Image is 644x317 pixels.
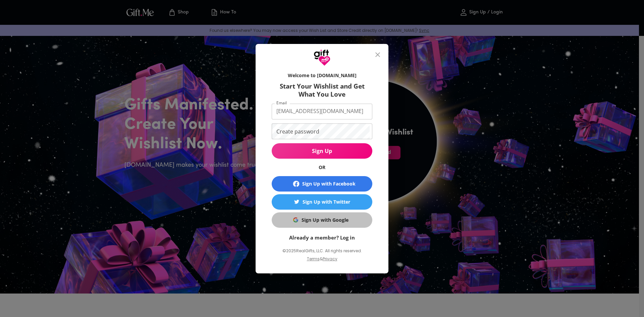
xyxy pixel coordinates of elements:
a: Privacy [323,256,337,262]
button: Sign Up with GoogleSign Up with Google [272,212,372,228]
img: Sign Up with Google [293,217,298,222]
img: Sign Up with Twitter [294,199,299,204]
div: Sign Up with Google [302,216,348,224]
button: Sign Up with TwitterSign Up with Twitter [272,194,372,210]
img: GiftMe Logo [314,49,330,66]
h6: Start Your Wishlist and Get What You Love [272,82,372,98]
span: Sign Up [272,147,372,155]
h6: OR [272,164,372,171]
p: © 2025 RealGifts, LLC. All rights reserved. [272,247,372,255]
div: Sign Up with Facebook [302,180,356,188]
div: Sign Up with Twitter [303,198,350,206]
button: Sign Up with Facebook [272,176,372,192]
button: close [370,47,386,63]
p: & [320,255,323,268]
button: Sign Up [272,143,372,159]
a: Already a member? Log in [289,234,355,241]
h6: Welcome to [DOMAIN_NAME] [272,72,372,79]
a: Terms [307,256,320,262]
